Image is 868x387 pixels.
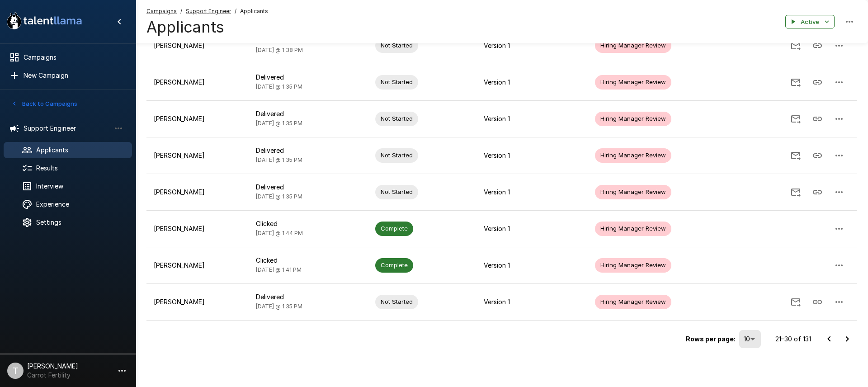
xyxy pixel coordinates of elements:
p: Clicked [256,256,361,265]
span: Hiring Manager Review [595,78,671,86]
span: [DATE] @ 1:38 PM [256,47,303,53]
span: Not Started [375,297,418,306]
u: Campaigns [146,8,177,14]
span: [DATE] @ 1:41 PM [256,266,302,273]
p: [PERSON_NAME] [154,151,241,160]
p: Delivered [256,73,361,82]
p: Version 1 [484,297,580,307]
span: / [180,7,182,16]
span: Not Started [375,114,418,123]
span: Hiring Manager Review [595,261,671,269]
span: Copy Interview Link [807,114,828,122]
span: Send Invitation [785,41,807,49]
p: [PERSON_NAME] [154,41,241,50]
span: Hiring Manager Review [595,114,671,123]
span: Not Started [375,188,418,196]
span: [DATE] @ 1:35 PM [256,193,302,200]
p: Version 1 [484,261,580,270]
div: 10 [739,330,761,348]
span: [DATE] @ 1:44 PM [256,230,303,236]
span: [DATE] @ 1:35 PM [256,303,302,310]
span: Hiring Manager Review [595,224,671,233]
span: Hiring Manager Review [595,297,671,306]
p: Version 1 [484,151,580,160]
span: [DATE] @ 1:35 PM [256,120,302,127]
span: Copy Interview Link [807,188,828,195]
span: Hiring Manager Review [595,151,671,160]
span: [DATE] @ 1:35 PM [256,156,302,163]
p: 21–30 of 131 [775,335,811,344]
span: Complete [375,224,413,233]
span: Copy Interview Link [807,151,828,159]
p: [PERSON_NAME] [154,188,241,197]
span: Hiring Manager Review [595,188,671,196]
p: Delivered [256,146,361,155]
span: Complete [375,261,413,269]
p: Version 1 [484,41,580,50]
span: Send Invitation [785,297,807,305]
span: Send Invitation [785,78,807,85]
button: Go to next page [838,330,856,348]
p: [PERSON_NAME] [154,78,241,87]
span: Not Started [375,41,418,50]
button: Go to previous page [820,330,838,348]
p: Delivered [256,293,361,302]
p: Rows per page: [686,335,736,344]
p: Version 1 [484,114,580,123]
p: Clicked [256,219,361,228]
span: Not Started [375,151,418,160]
span: Hiring Manager Review [595,41,671,50]
p: [PERSON_NAME] [154,261,241,270]
span: Send Invitation [785,114,807,122]
span: Copy Interview Link [807,41,828,49]
span: / [235,7,236,16]
p: Delivered [256,183,361,192]
span: Not Started [375,78,418,86]
p: Version 1 [484,188,580,197]
p: [PERSON_NAME] [154,114,241,123]
span: Copy Interview Link [807,297,828,305]
p: Version 1 [484,224,580,233]
span: Send Invitation [785,151,807,159]
p: [PERSON_NAME] [154,224,241,233]
span: [DATE] @ 1:35 PM [256,83,302,90]
p: [PERSON_NAME] [154,297,241,307]
span: Applicants [240,7,268,16]
u: Support Engineer [186,8,231,14]
span: Send Invitation [785,188,807,195]
p: Delivered [256,109,361,118]
span: Copy Interview Link [807,78,828,85]
button: Active [785,15,835,29]
p: Version 1 [484,78,580,87]
h4: Applicants [146,18,268,37]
